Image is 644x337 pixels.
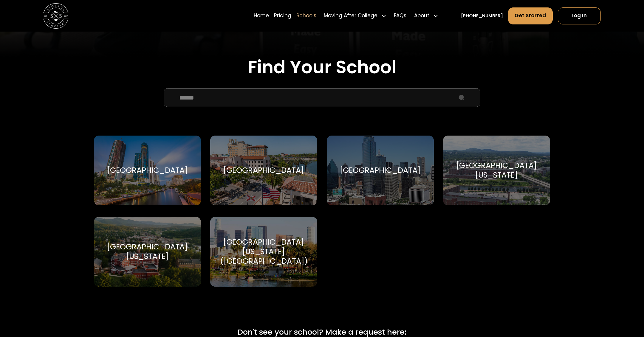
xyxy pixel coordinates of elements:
div: [GEOGRAPHIC_DATA][US_STATE] ([GEOGRAPHIC_DATA]) [218,237,310,266]
a: Go to selected school [94,136,201,205]
a: Go to selected school [443,136,550,205]
a: FAQs [394,7,406,25]
div: [GEOGRAPHIC_DATA] [107,166,188,175]
div: [GEOGRAPHIC_DATA] [223,166,304,175]
a: Log In [558,7,601,24]
a: Schools [296,7,316,25]
h2: Find Your School [94,57,550,78]
a: Go to selected school [327,136,434,205]
div: About [414,12,429,20]
div: [GEOGRAPHIC_DATA] [340,166,421,175]
a: [PHONE_NUMBER] [461,13,503,19]
a: Pricing [274,7,291,25]
form: School Select Form [94,88,550,302]
div: [GEOGRAPHIC_DATA][US_STATE] [102,242,193,261]
div: Moving After College [321,7,389,25]
div: About [411,7,441,25]
a: Go to selected school [94,217,201,287]
div: [GEOGRAPHIC_DATA][US_STATE] [451,161,543,180]
img: Storage Scholars main logo [43,3,69,29]
a: Go to selected school [210,217,317,287]
a: Home [254,7,269,25]
div: Moving After College [324,12,377,20]
a: Go to selected school [210,136,317,205]
a: Get Started [508,7,553,24]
